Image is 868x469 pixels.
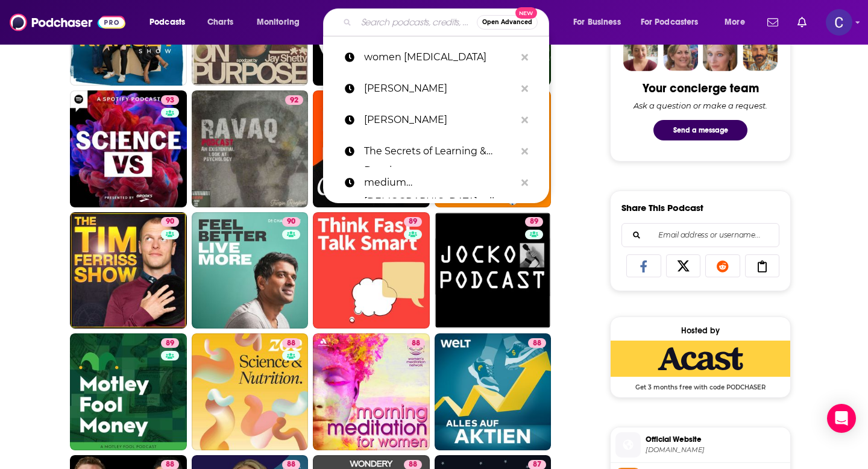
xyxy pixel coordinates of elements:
span: Logged in as publicityxxtina [826,9,852,36]
p: Dr. Garth Stewart [364,73,515,104]
span: More [725,14,745,31]
img: User Profile [826,9,852,36]
a: 90 [161,217,179,227]
a: 89 [435,212,552,329]
input: Email address or username... [632,224,769,247]
span: 88 [412,338,420,350]
div: Search podcasts, credits, & more... [335,8,561,36]
a: 88 [313,333,430,450]
a: Show notifications dropdown [793,12,811,33]
a: 89 [404,217,422,227]
span: 90 [166,216,174,228]
p: The Secrets of Learning & Development [364,136,515,167]
a: 92 [313,90,430,207]
input: Search podcasts, credits, & more... [356,13,477,32]
a: The Secrets of Learning & Development [323,136,549,167]
a: Share on Reddit [705,254,740,277]
img: Jon Profile [743,36,778,71]
img: Acast Deal: Get 3 months free with code PODCHASER [611,341,790,377]
a: 92 [285,95,303,105]
a: 88 [528,338,546,348]
a: 88 [435,333,552,450]
a: 92 [192,90,309,207]
img: Sydney Profile [623,36,658,71]
img: Barbara Profile [663,36,698,71]
span: shows.acast.com [646,445,785,455]
a: 90 [282,217,300,227]
button: open menu [248,13,315,32]
button: open menu [565,13,636,32]
span: Monitoring [257,14,300,31]
span: 88 [533,338,541,350]
a: 89 [525,217,543,227]
span: Open Advanced [482,19,532,25]
span: For Podcasters [641,14,699,31]
button: Open AdvancedNew [477,15,538,30]
div: Open Intercom Messenger [827,404,856,433]
a: 90 [192,212,309,329]
a: Copy Link [745,254,780,277]
span: 89 [409,216,417,228]
span: 88 [287,338,295,350]
span: 92 [290,95,298,107]
span: New [515,7,537,19]
span: For Business [573,14,621,31]
span: Get 3 months free with code PODCHASER [611,377,790,391]
span: Podcasts [149,14,185,31]
a: Acast Deal: Get 3 months free with code PODCHASER [611,341,790,390]
a: 88 [192,333,309,450]
button: open menu [716,13,760,32]
a: Charts [200,13,241,32]
span: 93 [166,95,174,107]
a: 89 [161,338,179,348]
span: 89 [166,338,174,350]
a: 93 [70,90,187,207]
a: Share on Facebook [626,254,661,277]
img: Podchaser - Follow, Share and Rate Podcasts [10,11,125,34]
a: medium [DEMOGRAPHIC_DATA] talks [323,167,549,198]
span: Charts [207,14,233,31]
span: Official Website [646,434,785,445]
a: Share on X/Twitter [666,254,701,277]
a: [PERSON_NAME] [323,104,549,136]
div: Search followers [621,223,779,247]
a: 90 [70,212,187,329]
div: Hosted by [611,326,790,336]
h3: Share This Podcast [621,202,703,213]
a: Show notifications dropdown [763,12,783,33]
button: Send a message [653,120,747,140]
a: 89 [313,212,430,329]
a: 88 [282,338,300,348]
button: Show profile menu [826,9,852,36]
a: 89 [70,333,187,450]
a: Official Website[DOMAIN_NAME] [615,432,785,458]
div: Ask a question or make a request. [634,101,767,110]
div: Your concierge team [643,81,759,96]
a: 88 [407,338,425,348]
img: Jules Profile [703,36,738,71]
p: women adhd [364,42,515,73]
p: Kelsey Spronk [364,104,515,136]
button: open menu [633,13,716,32]
p: medium lady talks [364,167,515,198]
button: open menu [141,13,201,32]
span: 90 [287,216,295,228]
span: 89 [530,216,538,228]
a: 93 [161,95,179,105]
a: [PERSON_NAME] [323,73,549,104]
a: women [MEDICAL_DATA] [323,42,549,73]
